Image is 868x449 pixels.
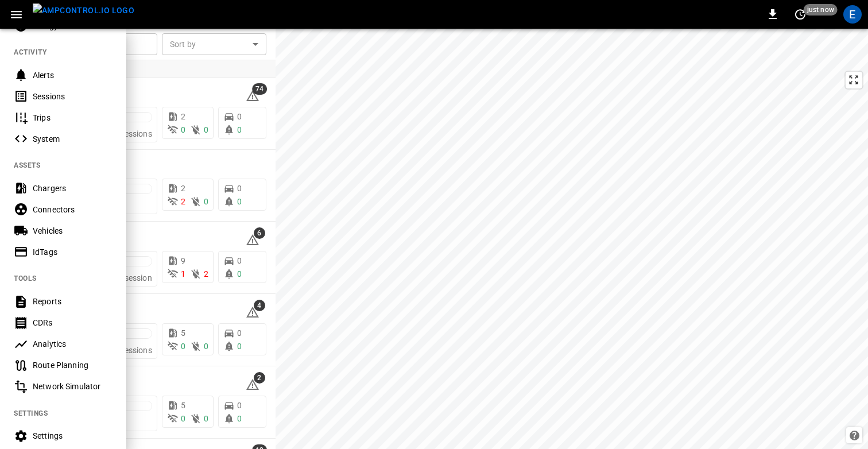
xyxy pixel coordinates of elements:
[791,5,809,24] button: set refresh interval
[33,359,113,371] div: Route Planning
[33,91,113,102] div: Sessions
[33,225,113,237] div: Vehicles
[33,204,113,215] div: Connectors
[843,5,862,24] div: profile-icon
[33,3,134,18] img: ampcontrol.io logo
[33,430,113,442] div: Settings
[33,183,113,194] div: Chargers
[33,296,113,307] div: Reports
[33,338,113,350] div: Analytics
[33,381,113,392] div: Network Simulator
[33,112,113,123] div: Trips
[33,246,113,258] div: IdTags
[33,317,113,328] div: CDRs
[804,4,838,16] span: just now
[33,69,113,81] div: Alerts
[33,133,113,145] div: System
